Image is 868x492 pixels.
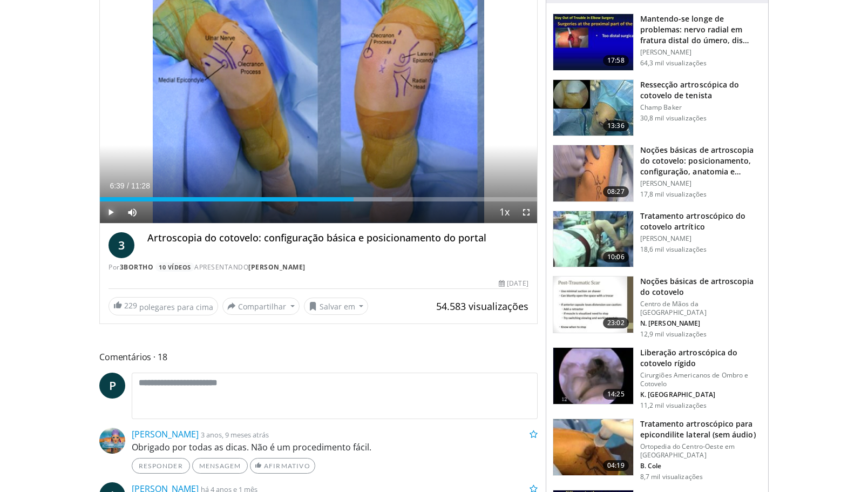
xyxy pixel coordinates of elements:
font: B. Cole [640,461,662,470]
font: [PERSON_NAME] [640,179,692,188]
font: Noções básicas de artroscopia do cotovelo: posicionamento, configuração, anatomia e portal… [640,145,754,187]
img: 1004753_3.png.150x105_q85_crop-smart_upscale.jpg [553,80,633,136]
a: 10 vídeos [155,262,195,272]
span: 11:28 [131,181,150,190]
font: 30,8 mil visualizações [640,113,707,123]
font: Noções básicas de artroscopia do cotovelo [640,276,754,297]
a: 229 polegares para cima [109,297,218,315]
font: 23:02 [607,318,625,327]
font: 10:06 [607,252,625,261]
font: N. [PERSON_NAME] [640,319,701,328]
a: Afirmativo [250,458,315,474]
font: [DATE] [507,279,528,288]
a: 3 [109,232,134,258]
font: Salvar em [320,301,355,312]
font: 54.583 visualizações [436,300,528,313]
img: b6cb6368-1f97-4822-9cbd-ab23a8265dd2.150x105_q85_crop-smart_upscale.jpg [553,145,633,201]
font: 229 [124,300,137,311]
font: 12,9 mil visualizações [640,329,707,339]
font: Obrigado por todas as dicas. Não é um procedimento fácil. [132,441,371,453]
font: Ortopedia do Centro-Oeste em [GEOGRAPHIC_DATA] [640,442,735,460]
font: Centro de Mãos da [GEOGRAPHIC_DATA] [640,299,707,317]
button: Salvar em [304,298,369,315]
font: 18,6 mil visualizações [640,245,707,254]
font: 3 anos, 9 meses atrás [201,430,269,440]
a: Responder [132,458,190,474]
span: 6:39 [110,181,124,190]
img: Avatar [99,428,125,454]
font: 18 [158,351,167,363]
font: 10 vídeos [159,263,191,271]
div: Progress Bar [100,197,537,201]
img: Q2xRg7exoPLTwO8X4xMDoxOjB1O8AjAz_1.150x105_q85_crop-smart_upscale.jpg [553,14,633,70]
a: Mensagem [192,458,248,474]
font: 11,2 mil visualizações [640,401,707,410]
a: 14:25 Liberação artroscópica do cotovelo rígido Cirurgiões Americanos de Ombro e Cotovelo K. [GEO... [553,347,762,410]
font: P [109,378,116,393]
font: [PERSON_NAME] [640,234,692,243]
button: Play [100,201,121,223]
font: Compartilhar [238,301,286,312]
img: yama2_3.png.150x105_q85_crop-smart_upscale.jpg [553,348,633,404]
button: Playback Rate [494,201,516,223]
button: Fullscreen [516,201,537,223]
a: P [99,373,125,399]
font: Tratamento artroscópico do cotovelo artrítico [640,211,746,232]
img: 38495_0000_3.png.150x105_q85_crop-smart_upscale.jpg [553,211,633,267]
font: 14:25 [607,389,625,399]
a: 10:06 Tratamento artroscópico do cotovelo artrítico [PERSON_NAME] 18,6 mil visualizações [553,211,762,268]
font: Afirmativo [264,462,310,470]
font: 08:27 [607,187,625,196]
font: 3 [118,237,125,253]
a: [PERSON_NAME] [132,428,199,440]
font: Liberação artroscópica do cotovelo rígido [640,347,738,368]
font: 17,8 mil visualizações [640,190,707,199]
font: 13:36 [607,121,625,130]
font: Mensagem [199,462,241,470]
font: Por [109,262,120,272]
a: 17:58 Mantendo-se longe de problemas: nervo radial em fratura distal do úmero, dis… [PERSON_NAME]... [553,14,762,71]
font: polegares para cima [139,302,213,312]
font: Mantendo-se longe de problemas: nervo radial em fratura distal do úmero, dis… [640,14,749,45]
font: Ressecção artroscópica do cotovelo de tenista [640,79,740,100]
span: / [127,181,129,190]
a: 23:02 Noções básicas de artroscopia do cotovelo Centro de Mãos da [GEOGRAPHIC_DATA] N. [PERSON_NA... [553,276,762,339]
font: 64,3 mil visualizações [640,58,707,68]
button: Compartilhar [222,298,300,315]
font: Cirurgiões Americanos de Ombro e Cotovelo [640,370,749,388]
a: 13:36 Ressecção artroscópica do cotovelo de tenista Champ Baker 30,8 mil visualizações [553,79,762,137]
button: Mute [121,201,143,223]
font: 17:58 [607,56,625,65]
font: Artroscopia do cotovelo: configuração básica e posicionamento do portal [147,231,486,244]
font: K. [GEOGRAPHIC_DATA] [640,390,715,399]
font: Champ Baker [640,103,682,112]
img: 38897_0000_3.png.150x105_q85_crop-smart_upscale.jpg [553,419,633,475]
font: Responder [139,462,183,470]
font: Tratamento artroscópico para epicondilite lateral (sem áudio) [640,419,756,440]
font: Comentários [99,351,151,363]
font: 8,7 mil visualizações [640,472,703,481]
a: [PERSON_NAME] [248,262,306,272]
font: APRESENTANDO [194,262,248,272]
a: 08:27 Noções básicas de artroscopia do cotovelo: posicionamento, configuração, anatomia e portal…... [553,145,762,202]
img: 9VMYaPmPCVvj9dCH4xMDoxOjBrO-I4W8.150x105_q85_crop-smart_upscale.jpg [553,277,633,333]
font: 04:19 [607,461,625,470]
font: [PERSON_NAME] [640,48,692,57]
a: 04:19 Tratamento artroscópico para epicondilite lateral (sem áudio) Ortopedia do Centro-Oeste em ... [553,419,762,481]
a: 3bortho [120,262,154,272]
